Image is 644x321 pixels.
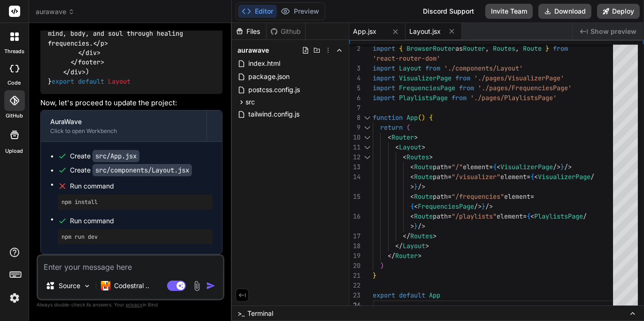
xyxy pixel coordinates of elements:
[373,64,395,72] span: import
[485,202,493,211] span: />
[349,211,360,221] div: 16
[349,133,360,142] div: 10
[418,251,422,260] span: >
[448,212,452,220] span: =
[267,27,305,36] div: Github
[361,152,374,162] div: Click to collapse the range.
[349,142,360,152] div: 11
[429,153,433,161] span: >
[245,97,255,107] span: src
[418,222,425,230] span: />
[403,153,406,161] span: <
[527,212,530,220] span: {
[373,113,403,122] span: function
[410,182,414,191] span: >
[40,98,222,109] p: Now, let's proceed to update the project:
[433,163,448,171] span: path
[425,242,429,250] span: >
[349,290,360,300] div: 23
[422,143,425,151] span: >
[349,192,360,202] div: 15
[433,232,437,240] span: >
[500,163,553,171] span: VisualizerPage
[361,133,374,142] div: Click to collapse the range.
[4,47,24,55] label: threads
[564,163,572,171] span: />
[247,309,273,318] span: Terminal
[410,202,414,211] span: {
[247,58,281,69] span: index.html
[527,172,530,181] span: =
[70,165,192,175] div: Create
[433,172,448,181] span: path
[395,242,403,250] span: </
[373,74,395,82] span: import
[238,46,269,55] span: aurawave
[414,163,433,171] span: Route
[92,164,192,176] code: src/components/Layout.jsx
[497,212,523,220] span: element
[349,152,360,162] div: 12
[452,172,500,181] span: "/visualizer"
[349,241,360,251] div: 18
[349,172,360,182] div: 14
[391,133,414,141] span: Router
[361,123,374,133] div: Click to collapse the range.
[114,281,149,290] p: Codestral ..
[50,127,197,135] div: Click to open Workbench
[433,212,448,220] span: path
[418,113,422,122] span: (
[277,5,323,18] button: Preview
[36,7,75,16] span: aurawave
[403,232,410,240] span: </
[380,123,403,132] span: return
[388,251,395,260] span: </
[399,143,422,151] span: Layout
[353,27,376,36] span: App.jsx
[534,212,583,220] span: PlaylistsPage
[37,300,224,309] p: Always double-check its answers. Your in Bind
[232,27,266,36] div: Files
[410,232,433,240] span: Routes
[63,68,85,76] span: </ >
[414,202,418,211] span: <
[395,143,399,151] span: <
[406,44,455,53] span: BrowserRouter
[448,172,452,181] span: =
[452,212,497,220] span: "/playlists"
[50,117,197,126] div: AuraWave
[93,39,108,47] span: </ >
[373,54,440,63] span: 'react-router-dom'
[349,103,360,113] div: 7
[410,212,414,220] span: <
[373,271,376,280] span: }
[410,163,414,171] span: <
[448,163,452,171] span: =
[590,172,594,181] span: /
[560,163,564,171] span: }
[530,212,534,220] span: <
[470,94,557,102] span: './pages/PlaylistsPage'
[85,48,97,57] span: div
[417,4,480,19] div: Discord Support
[349,231,360,241] div: 17
[455,44,463,53] span: as
[478,84,572,92] span: './pages/FrequenciesPage'
[406,123,410,132] span: (
[418,202,474,211] span: FrequenciesPage
[61,233,209,241] pre: npm run dev
[414,212,433,220] span: Route
[414,222,418,230] span: }
[523,212,527,220] span: =
[530,172,534,181] span: {
[504,192,530,201] span: element
[399,44,403,53] span: {
[493,44,515,53] span: Routes
[126,302,143,307] span: privacy
[92,150,139,162] code: src/App.jsx
[485,4,533,19] button: Invite Team
[373,94,395,102] span: import
[409,27,441,36] span: Layout.jsx
[349,251,360,261] div: 19
[349,44,360,54] div: 2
